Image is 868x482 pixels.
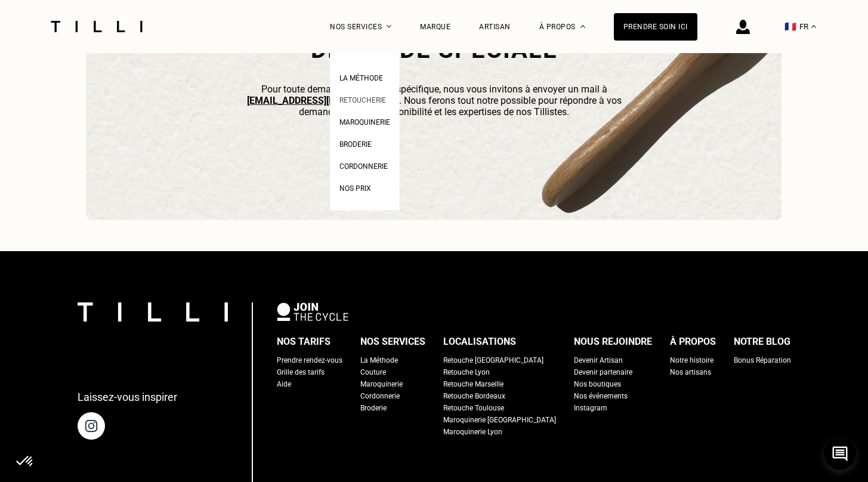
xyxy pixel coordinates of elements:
a: Retouche Toulouse [443,402,504,414]
a: Nos événements [574,390,628,402]
a: Prendre soin ici [614,13,697,41]
div: Localisations [443,333,516,351]
img: icône connexion [736,20,750,34]
a: Retouche Marseille [443,378,503,390]
a: Retouche Bordeaux [443,390,505,402]
a: Retouche Lyon [443,366,490,378]
a: La Méthode [339,70,383,83]
a: Broderie [360,402,387,414]
a: Broderie [339,137,372,149]
span: 🇫🇷 [784,21,796,32]
a: Grille des tarifs [277,366,325,378]
div: Nous rejoindre [574,333,652,351]
a: Artisan [479,23,511,31]
a: Instagram [574,402,607,414]
a: Nos artisans [670,366,711,378]
a: Nos boutiques [574,378,621,390]
a: Devenir Artisan [574,354,623,366]
img: page instagram de Tilli une retoucherie à domicile [78,412,105,440]
p: Laissez-vous inspirer [78,391,177,403]
a: Marque [420,23,450,31]
a: Aide [277,378,291,390]
img: Menu déroulant à propos [580,25,585,28]
span: Broderie [339,140,372,149]
img: logo Tilli [78,302,228,321]
p: Pour toute demande urgente ou spécifique, nous vous invitons à envoyer un mail à . Nous ferons to... [231,84,637,118]
a: Cordonnerie [360,390,400,402]
a: Retouche [GEOGRAPHIC_DATA] [443,354,543,366]
a: Devenir partenaire [574,366,632,378]
a: [EMAIL_ADDRESS][DOMAIN_NAME] [247,95,399,106]
span: Maroquinerie [339,118,390,126]
span: Retoucherie [339,96,386,104]
div: Nos services [360,333,425,351]
span: La Méthode [339,74,383,82]
a: Nos prix [339,181,371,193]
a: Notre histoire [670,354,713,366]
a: Maroquinerie [360,378,403,390]
a: Maroquinerie [GEOGRAPHIC_DATA] [443,414,556,426]
div: À propos [670,333,716,351]
div: Nos tarifs [277,333,330,351]
span: Nos prix [339,184,371,193]
a: Couture [360,366,386,378]
a: Retoucherie [339,92,386,105]
a: Cordonnerie [339,159,388,171]
div: Notre blog [734,333,790,351]
a: Maroquinerie Lyon [443,426,502,438]
a: La Méthode [360,354,398,366]
img: logo Join The Cycle [277,302,348,320]
img: menu déroulant [811,25,816,28]
span: Cordonnerie [339,162,388,171]
img: Logo du service de couturière Tilli [47,21,147,32]
a: Prendre rendez-vous [277,354,342,366]
a: Maroquinerie [339,115,390,127]
a: Bonus Réparation [734,354,791,366]
img: Menu déroulant [387,25,391,28]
